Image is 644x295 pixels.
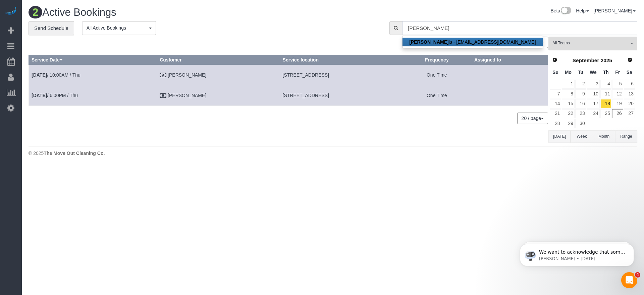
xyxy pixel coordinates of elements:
a: 28 [550,119,561,128]
a: 3 [587,80,599,89]
a: 13 [624,89,635,98]
button: All Teams [548,37,637,50]
th: Assigned to [471,55,548,65]
a: 19 [612,99,623,108]
strong: The Move Out Cleaning Co. [44,151,105,156]
button: [DATE] [548,130,571,143]
a: 26 [612,109,623,118]
b: [DATE] [32,72,47,78]
th: Frequency [402,55,471,65]
a: 20 [624,99,635,108]
i: Check Payment [160,73,166,78]
a: 1 [562,80,574,89]
a: 24 [587,109,599,118]
a: 25 [600,109,611,118]
td: Service location [280,85,402,106]
a: 10 [587,89,599,98]
span: [STREET_ADDRESS] [283,72,329,78]
span: We want to acknowledge that some users may be experiencing lag or slower performance in our softw... [29,19,115,112]
span: Wednesday [590,70,597,75]
a: 23 [575,109,586,118]
button: 20 / page [517,113,548,124]
img: Automaid Logo [4,7,17,16]
a: 15 [562,99,574,108]
nav: Pagination navigation [518,113,548,124]
span: Tuesday [578,70,583,75]
a: 8 [562,89,574,98]
span: Sunday [552,70,558,75]
a: 22 [562,109,574,118]
span: [STREET_ADDRESS] [283,93,329,98]
td: Customer [157,85,280,106]
a: 7 [550,89,561,98]
a: Send Schedule [29,21,74,35]
td: Frequency [402,65,471,85]
iframe: Intercom live chat [621,272,637,288]
button: All Active Bookings [82,21,156,35]
td: Service location [280,65,402,85]
h1: Active Bookings [29,7,328,18]
span: Next [627,57,633,62]
td: Schedule date [29,85,157,106]
span: Friday [615,70,620,75]
a: [PERSON_NAME]ls - [EMAIL_ADDRESS][DOMAIN_NAME] [402,38,542,46]
a: 30 [575,119,586,128]
div: © 2025 [29,150,637,157]
td: Frequency [402,85,471,106]
a: [DATE]/ 10:00AM / Thu [32,72,80,78]
a: 18 [600,99,611,108]
td: Customer [157,65,280,85]
b: [DATE] [32,93,47,98]
a: Beta [550,8,571,13]
a: 6 [624,80,635,89]
th: Service Date [29,55,157,65]
a: 21 [550,109,561,118]
a: 5 [612,80,623,89]
button: Month [593,130,615,143]
a: [PERSON_NAME] [594,8,636,13]
a: Help [576,8,589,13]
a: Prev [550,55,559,65]
a: [PERSON_NAME] [168,72,206,78]
iframe: Intercom notifications message [510,230,644,277]
td: Assigned to [471,85,548,106]
span: Saturday [627,70,632,75]
span: 2 [29,6,42,18]
span: Prev [552,57,557,62]
th: Service location [280,55,402,65]
span: Monday [565,70,572,75]
span: All Active Bookings [87,25,147,31]
th: Customer [157,55,280,65]
button: Week [571,130,593,143]
span: 4 [635,272,640,278]
span: Thursday [603,70,609,75]
a: 17 [587,99,599,108]
a: 27 [624,109,635,118]
img: New interface [560,7,571,15]
a: 4 [600,80,611,89]
a: [DATE]/ 6:00PM / Thu [32,93,78,98]
a: 9 [575,89,586,98]
ol: All Teams [548,37,637,47]
a: Next [625,55,635,65]
p: Message from Ellie, sent 3d ago [29,26,116,32]
input: Enter the first 3 letters of the name to search [402,21,637,35]
a: 2 [575,80,586,89]
a: [PERSON_NAME] [168,93,206,98]
span: All Teams [552,40,629,46]
td: Schedule date [29,65,157,85]
strong: [PERSON_NAME] [409,39,448,45]
i: Check Payment [160,93,166,98]
a: 14 [550,99,561,108]
a: 16 [575,99,586,108]
a: 12 [612,89,623,98]
a: 29 [562,119,574,128]
td: Assigned to [471,65,548,85]
span: September [573,57,599,63]
span: 2025 [601,57,612,63]
button: Range [615,130,637,143]
a: 11 [600,89,611,98]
